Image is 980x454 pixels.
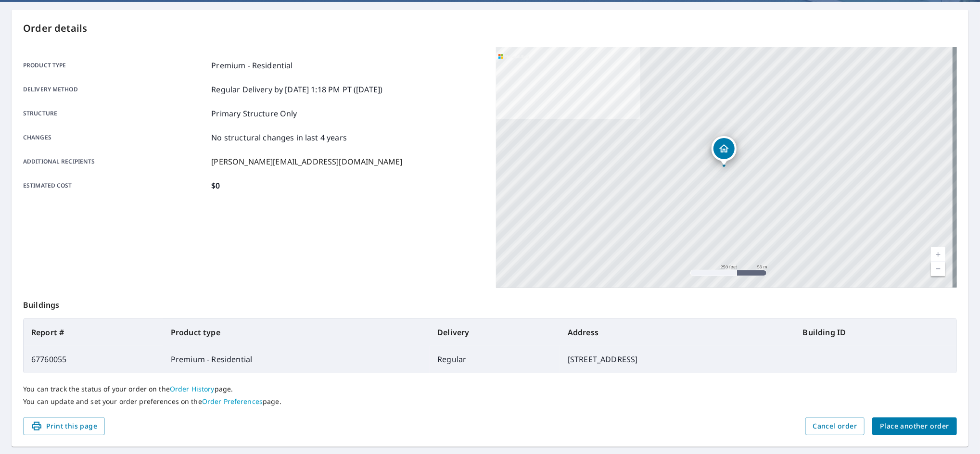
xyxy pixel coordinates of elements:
p: Order details [23,21,957,36]
td: Premium - Residential [163,346,430,373]
a: Order Preferences [202,397,263,406]
button: Print this page [23,417,105,435]
td: Regular [430,346,560,373]
p: No structural changes in last 4 years [211,132,347,143]
p: Changes [23,132,207,143]
td: [STREET_ADDRESS] [560,346,795,373]
span: Cancel order [813,420,857,432]
a: Current Level 17, Zoom Out [931,262,945,276]
p: [PERSON_NAME][EMAIL_ADDRESS][DOMAIN_NAME] [211,156,402,167]
p: $0 [211,180,220,191]
th: Building ID [795,319,956,346]
button: Place another order [872,417,957,435]
span: Print this page [31,420,97,432]
a: Current Level 17, Zoom In [931,247,945,262]
p: Additional recipients [23,156,207,167]
button: Cancel order [805,417,865,435]
th: Delivery [430,319,560,346]
p: Primary Structure Only [211,108,297,119]
p: Premium - Residential [211,60,293,71]
th: Product type [163,319,430,346]
p: Delivery method [23,84,207,95]
p: Estimated cost [23,180,207,191]
th: Address [560,319,795,346]
p: Regular Delivery by [DATE] 1:18 PM PT ([DATE]) [211,84,382,95]
a: Order History [170,384,215,393]
p: Product type [23,60,207,71]
span: Place another order [880,420,949,432]
div: Dropped pin, building 1, Residential property, 3113 Claremont Dr Tacoma, WA 98407 [712,136,737,166]
p: Buildings [23,288,957,318]
td: 67760055 [24,346,163,373]
p: You can update and set your order preferences on the page. [23,397,957,406]
p: Structure [23,108,207,119]
p: You can track the status of your order on the page. [23,385,957,393]
th: Report # [24,319,163,346]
